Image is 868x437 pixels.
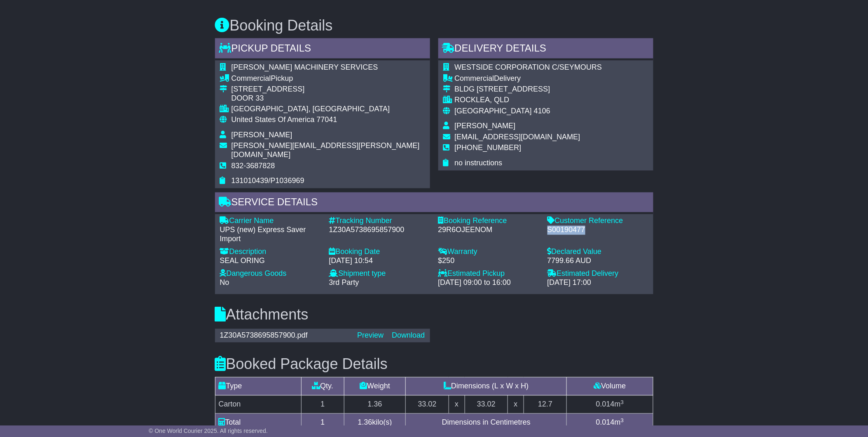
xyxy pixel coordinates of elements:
div: Shipment type [329,270,430,279]
div: 7799.66 AUD [547,257,648,266]
td: x [449,396,465,414]
a: Preview [357,331,384,340]
div: Estimated Delivery [547,270,648,279]
td: m [567,396,653,414]
span: Commercial [232,74,271,82]
td: Weight [344,378,406,396]
span: 131010439/P1036969 [232,177,304,185]
span: United States Of America [232,116,315,124]
span: [PERSON_NAME][EMAIL_ADDRESS][PERSON_NAME][DOMAIN_NAME] [232,142,420,159]
span: no instructions [455,159,503,167]
span: [PERSON_NAME] [232,131,292,139]
span: 77041 [317,116,337,124]
td: Dimensions (L x W x H) [406,378,567,396]
div: UPS (new) Express Saver Import [220,226,321,244]
span: © One World Courier 2025. All rights reserved. [149,428,268,434]
h3: Booking Details [215,17,653,34]
span: 0.014 [596,400,615,409]
span: [EMAIL_ADDRESS][DOMAIN_NAME] [455,133,580,141]
td: 1.36 [344,396,406,414]
a: Download [392,331,425,340]
td: Volume [567,378,653,396]
div: Estimated Pickup [438,270,539,279]
div: Dangerous Goods [220,270,321,279]
div: Carrier Name [220,217,321,226]
div: S00190477 [547,226,648,235]
td: 12.7 [524,396,567,414]
td: 33.02 [406,396,449,414]
td: x [508,396,524,414]
span: [GEOGRAPHIC_DATA] [455,107,532,115]
div: Pickup Details [215,38,430,61]
span: WESTSIDE CORPORATION C/SEYMOURS [455,63,602,71]
td: 1 [301,414,344,432]
span: No [220,279,229,287]
td: 33.02 [465,396,508,414]
td: m [567,414,653,432]
td: kilo(s) [344,414,406,432]
div: 1Z30A5738695857900.pdf [216,331,353,341]
span: 3rd Party [329,279,359,287]
h3: Booked Package Details [215,356,653,373]
div: 1Z30A5738695857900 [329,226,430,235]
sup: 3 [621,399,624,406]
div: Pickup [232,74,425,83]
div: Booking Reference [438,217,539,226]
span: [PHONE_NUMBER] [455,144,522,152]
div: Customer Reference [547,217,648,226]
div: 29R6OJEENOM [438,226,539,235]
div: Booking Date [329,248,430,257]
div: $250 [438,257,539,266]
div: [STREET_ADDRESS] [232,85,425,94]
div: [DATE] 09:00 to 16:00 [438,279,539,288]
span: [PERSON_NAME] [455,122,516,130]
div: Service Details [215,193,653,215]
td: Dimensions in Centimetres [406,414,567,432]
div: [DATE] 17:00 [547,279,648,288]
div: Delivery Details [438,38,653,61]
div: [GEOGRAPHIC_DATA], [GEOGRAPHIC_DATA] [232,105,425,114]
div: Warranty [438,248,539,257]
div: [DATE] 10:54 [329,257,430,266]
div: ROCKLEA, QLD [455,96,602,105]
div: SEAL ORING [220,257,321,266]
h3: Attachments [215,307,653,323]
div: BLDG [STREET_ADDRESS] [455,85,602,94]
div: DOOR 33 [232,94,425,103]
span: 4106 [534,107,550,115]
td: Type [215,378,301,396]
td: Total [215,414,301,432]
div: Declared Value [547,248,648,257]
span: 832-3687828 [232,162,275,170]
td: Carton [215,396,301,414]
sup: 3 [621,418,624,424]
div: Delivery [455,74,602,83]
div: Description [220,248,321,257]
span: [PERSON_NAME] MACHINERY SERVICES [232,63,378,71]
span: 0.014 [596,418,615,427]
td: 1 [301,396,344,414]
span: 1.36 [358,418,372,427]
div: Tracking Number [329,217,430,226]
td: Qty. [301,378,344,396]
span: Commercial [455,74,494,82]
